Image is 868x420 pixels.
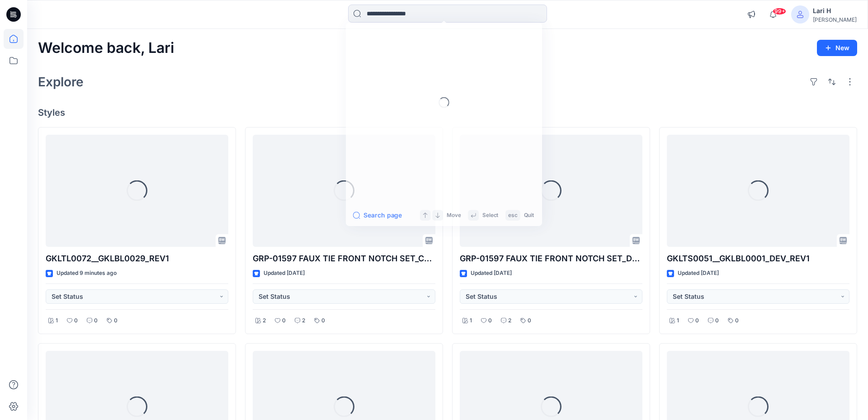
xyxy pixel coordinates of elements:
p: 2 [508,316,511,326]
p: 0 [321,316,325,326]
p: 0 [114,316,118,326]
p: Move [447,211,461,220]
p: 1 [677,316,679,326]
p: Quit [524,211,534,220]
p: esc [508,211,518,220]
p: 2 [302,316,305,326]
div: Lari H [813,5,857,16]
p: GKLTL0072__GKLBL0029_REV1 [46,252,228,265]
h4: Styles [38,107,857,118]
p: 0 [528,316,531,326]
p: 0 [282,316,286,326]
p: Select [482,211,499,220]
p: 2 [263,316,266,326]
h2: Welcome back, Lari [38,40,174,57]
p: 0 [94,316,98,326]
p: Updated [DATE] [678,269,719,278]
p: 1 [56,316,58,326]
p: 0 [715,316,719,326]
p: GRP-01597 FAUX TIE FRONT NOTCH SET_COLORWAY_REV5 [253,252,435,265]
p: Updated 9 minutes ago [57,269,117,278]
p: 0 [695,316,699,326]
p: GKLTS0051__GKLBL0001_DEV_REV1 [667,252,849,265]
p: 0 [74,316,78,326]
p: 1 [470,316,472,326]
svg: avatar [797,11,804,18]
button: New [817,40,857,56]
div: [PERSON_NAME] [813,16,857,23]
h2: Explore [38,75,84,89]
p: 0 [735,316,739,326]
p: GRP-01597 FAUX TIE FRONT NOTCH SET_DEV_REV5 [460,252,642,265]
p: Updated [DATE] [471,269,512,278]
span: 99+ [773,8,786,15]
p: Updated [DATE] [264,269,305,278]
button: Search page [353,210,402,221]
p: 0 [488,316,492,326]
